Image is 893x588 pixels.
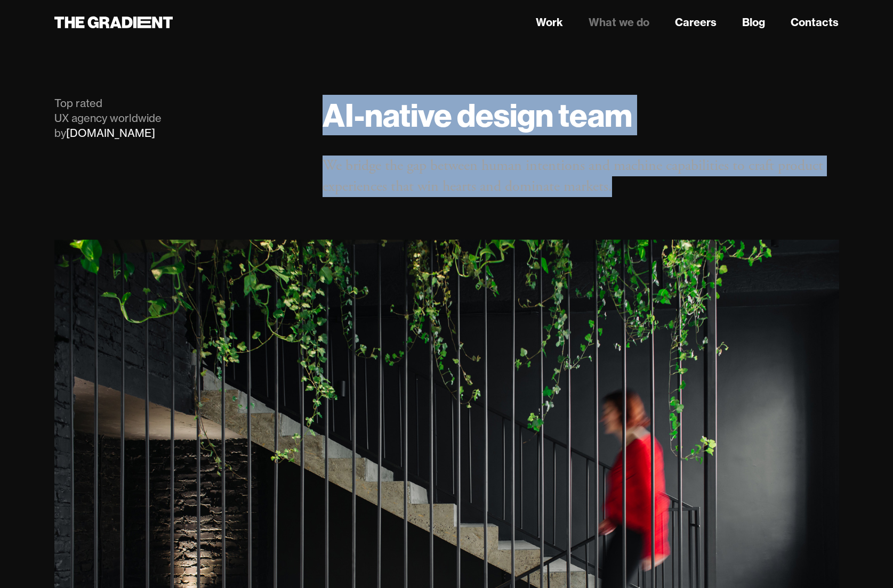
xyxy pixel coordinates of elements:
[54,96,302,141] div: Top rated UX agency worldwide by
[66,126,155,140] a: [DOMAIN_NAME]
[589,14,649,30] a: What we do
[536,14,563,30] a: Work
[742,14,765,30] a: Blog
[323,156,839,197] p: We bridge the gap between human intentions and machine capabilities to craft product experiences ...
[675,14,717,30] a: Careers
[791,14,839,30] a: Contacts
[323,96,839,134] h1: AI-native design team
